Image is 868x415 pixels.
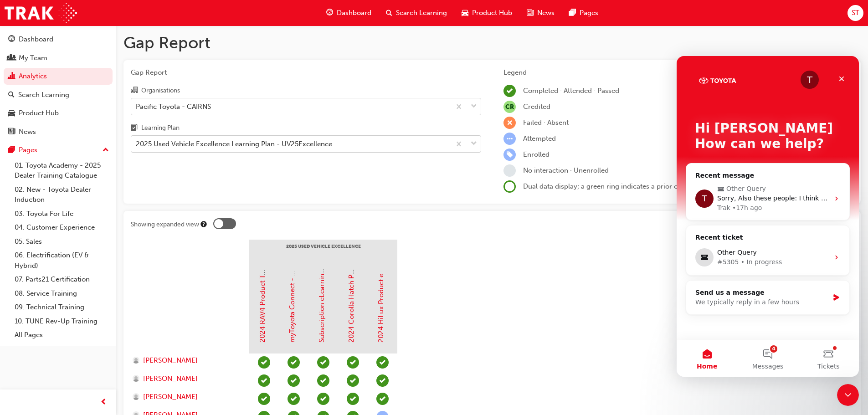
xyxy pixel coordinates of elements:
[123,33,861,53] h1: Gap Report
[523,166,609,174] span: No interaction · Unenrolled
[143,374,198,384] span: [PERSON_NAME]
[131,220,199,229] div: Showing expanded view
[56,147,85,157] div: • 17h ago
[8,109,15,118] span: car-icon
[143,392,198,402] span: [PERSON_NAME]
[462,7,468,19] span: car-icon
[11,220,113,235] a: 04. Customer Experience
[136,101,211,112] div: Pacific Toyota - CAIRNS
[258,393,270,405] span: learningRecordVerb_PASS-icon
[376,356,389,369] span: learningRecordVerb_COMPLETE-icon
[41,192,153,201] div: Other Query
[580,8,598,18] span: Pages
[472,8,512,18] span: Product Hub
[8,72,15,81] span: chart-icon
[8,54,15,62] span: people-icon
[317,356,329,369] span: learningRecordVerb_PASS-icon
[4,68,113,85] a: Analytics
[258,356,270,369] span: learningRecordVerb_PASS-icon
[136,139,332,149] div: 2025 Used Vehicle Excellence Learning Plan - UV25Excellence
[133,392,241,402] a: [PERSON_NAME]
[503,149,516,161] span: learningRecordVerb_ENROLL-icon
[4,142,113,159] button: Pages
[569,7,576,19] span: pages-icon
[157,15,173,31] div: Close
[4,50,113,67] a: My Team
[527,7,534,19] span: news-icon
[19,241,152,251] div: We typically reply in a few hours
[376,393,389,405] span: learningRecordVerb_COMPLETE-icon
[562,4,606,22] a: pages-iconPages
[131,124,138,133] span: learningplan-icon
[523,118,569,127] span: Failed · Absent
[11,159,113,183] a: 01. Toyota Academy - 2025 Dealer Training Catalogue
[122,284,182,321] button: Tickets
[249,240,397,262] div: 2025 Used Vehicle Excellence
[523,87,619,95] span: Completed · Attended · Passed
[347,356,359,369] span: learningRecordVerb_PASS-icon
[503,117,516,129] span: learningRecordVerb_FAIL-icon
[19,127,36,137] div: News
[5,3,77,23] a: Trak
[200,220,208,228] div: Tooltip anchor
[4,87,113,103] a: Search Learning
[11,287,113,301] a: 08. Service Training
[11,183,113,207] a: 02. New - Toyota Dealer Induction
[317,374,329,387] span: learningRecordVerb_PASS-icon
[41,147,54,157] div: Trak
[11,207,113,221] a: 03. Toyota For Life
[347,393,359,405] span: learningRecordVerb_PASS-icon
[11,248,113,272] a: 06. Electrification (EV & Hybrid)
[847,5,863,21] button: ST
[103,144,109,156] span: up-icon
[11,235,113,249] a: 05. Sales
[379,4,454,22] a: search-iconSearch Learning
[11,314,113,328] a: 10. TUNE Rev-Up Training
[503,133,516,145] span: learningRecordVerb_ATTEMPT-icon
[317,393,329,405] span: learningRecordVerb_PASS-icon
[376,374,389,387] span: learningRecordVerb_COMPLETE-icon
[19,108,59,118] div: Product Hub
[131,87,138,95] span: organisation-icon
[8,146,15,154] span: pages-icon
[347,226,355,343] a: 2024 Corolla Hatch Product Training
[318,195,326,343] a: Subscription eLearning for Connected Services
[523,102,550,111] span: Credited
[41,201,153,211] div: #5305 • In progress
[141,307,163,313] span: Tickets
[319,4,379,22] a: guage-iconDashboard
[11,328,113,342] a: All Pages
[4,29,113,142] button: DashboardMy TeamAnalyticsSearch LearningProduct HubNews
[19,145,37,155] div: Pages
[288,245,296,343] a: myToyota Connect - eLearning
[19,53,47,63] div: My Team
[503,101,516,113] span: null-icon
[18,90,69,100] div: Search Learning
[386,7,392,19] span: search-icon
[503,85,516,97] span: learningRecordVerb_COMPLETE-icon
[61,284,121,321] button: Messages
[19,34,53,45] div: Dashboard
[523,134,556,143] span: Attempted
[258,374,270,387] span: learningRecordVerb_PASS-icon
[133,355,241,366] a: [PERSON_NAME]
[288,393,300,405] span: learningRecordVerb_PASS-icon
[4,31,113,48] a: Dashboard
[523,182,827,190] span: Dual data display; a green ring indicates a prior completion presented over latest training status.
[471,101,477,113] span: down-icon
[677,56,859,377] iframe: Intercom live chat
[454,4,519,22] a: car-iconProduct Hub
[141,86,180,95] div: Organisations
[337,8,371,18] span: Dashboard
[396,8,447,18] span: Search Learning
[19,232,152,241] div: Send us a message
[133,374,241,384] a: [PERSON_NAME]
[471,138,477,150] span: down-icon
[10,188,173,215] div: Other Query#5305 • In progress
[326,7,333,19] span: guage-icon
